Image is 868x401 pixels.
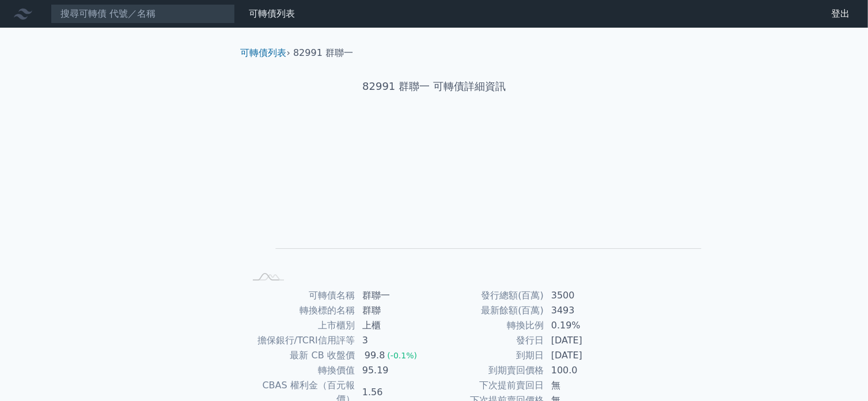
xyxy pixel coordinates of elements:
[544,348,623,363] td: [DATE]
[822,5,859,23] a: 登出
[544,378,623,393] td: 無
[434,363,544,378] td: 到期賣回價格
[387,351,417,360] span: (-0.1%)
[544,333,623,348] td: [DATE]
[245,288,355,303] td: 可轉債名稱
[241,46,290,60] li: ›
[434,333,544,348] td: 發行日
[355,363,434,378] td: 95.19
[355,303,434,318] td: 群聯
[544,303,623,318] td: 3493
[355,288,434,303] td: 群聯一
[434,288,544,303] td: 發行總額(百萬)
[434,378,544,393] td: 下次提前賣回日
[232,78,637,94] h1: 82991 群聯一 可轉債詳細資訊
[241,47,287,58] a: 可轉債列表
[544,363,623,378] td: 100.0
[245,348,355,363] td: 最新 CB 收盤價
[434,303,544,318] td: 最新餘額(百萬)
[544,318,623,333] td: 0.19%
[362,349,388,362] div: 99.8
[264,131,702,268] g: Chart
[355,318,434,333] td: 上櫃
[245,303,355,318] td: 轉換標的名稱
[51,4,235,24] input: 搜尋可轉債 代號／名稱
[245,363,355,378] td: 轉換價值
[434,348,544,363] td: 到期日
[355,333,434,348] td: 3
[245,333,355,348] td: 擔保銀行/TCRI信用評等
[434,318,544,333] td: 轉換比例
[245,318,355,333] td: 上市櫃別
[249,8,295,19] a: 可轉債列表
[544,288,623,303] td: 3500
[293,46,353,60] li: 82991 群聯一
